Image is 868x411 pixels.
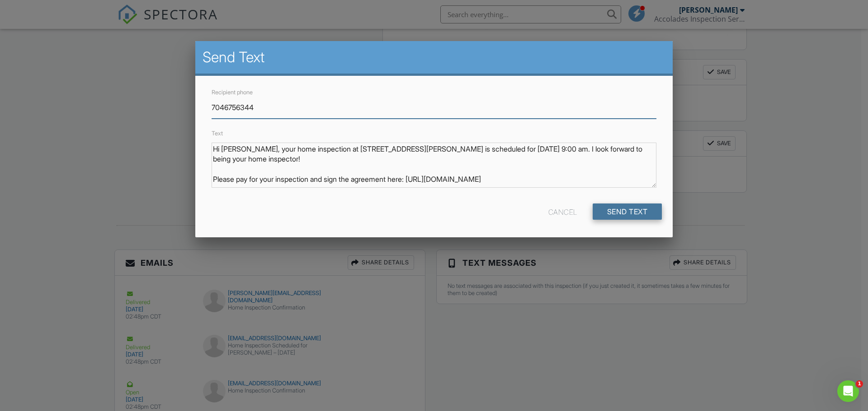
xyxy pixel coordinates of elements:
h2: Send Text [203,48,665,66]
label: Text [212,130,223,137]
div: Cancel [548,203,577,220]
span: 1 [856,380,863,388]
label: Recipient phone [212,89,253,96]
iframe: Intercom live chat [837,380,859,402]
input: Send Text [593,203,662,220]
textarea: Hi [PERSON_NAME], your home inspection at [STREET_ADDRESS][PERSON_NAME] is scheduled for [DATE] 9... [212,143,656,188]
